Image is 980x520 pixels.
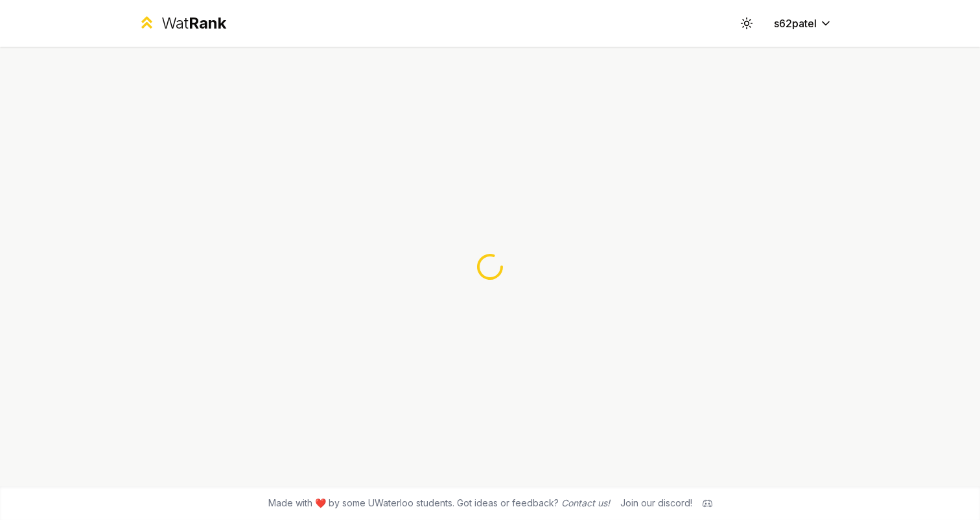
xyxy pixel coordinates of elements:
[137,13,226,34] a: WatRank
[561,497,610,508] a: Contact us!
[774,16,817,31] span: s62patel
[764,12,843,35] button: s62patel
[189,14,226,32] span: Rank
[268,497,610,510] span: Made with ❤️ by some UWaterloo students. Got ideas or feedback?
[620,497,692,510] div: Join our discord!
[161,13,226,34] div: Wat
